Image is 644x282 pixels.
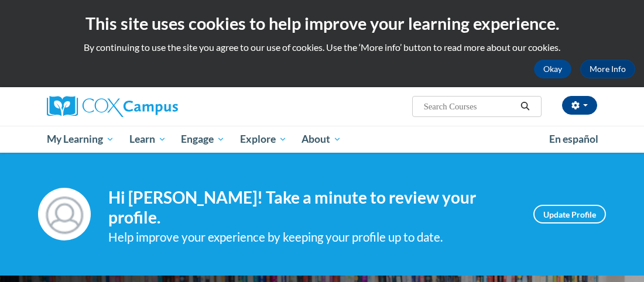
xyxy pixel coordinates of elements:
[47,96,178,117] img: Cox Campus
[181,132,225,146] span: Engage
[108,228,516,247] div: Help improve your experience by keeping your profile up to date.
[549,133,598,145] span: En español
[38,126,606,153] div: Main menu
[47,132,114,146] span: My Learning
[232,126,294,153] a: Explore
[47,96,218,117] a: Cox Campus
[542,127,606,152] a: En español
[108,188,516,227] h4: Hi [PERSON_NAME]! Take a minute to review your profile.
[533,205,606,223] a: Update Profile
[122,126,174,153] a: Learn
[294,126,350,153] a: About
[562,96,597,115] button: Account Settings
[240,132,287,146] span: Explore
[580,60,635,78] a: More Info
[423,99,516,114] input: Search Courses
[534,60,571,78] button: Okay
[516,99,534,114] button: Search
[173,126,232,153] a: Engage
[129,132,166,146] span: Learn
[38,188,91,240] img: Profile Image
[9,12,635,35] h2: This site uses cookies to help improve your learning experience.
[9,41,635,54] p: By continuing to use the site you agree to our use of cookies. Use the ‘More info’ button to read...
[39,126,122,153] a: My Learning
[302,132,341,146] span: About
